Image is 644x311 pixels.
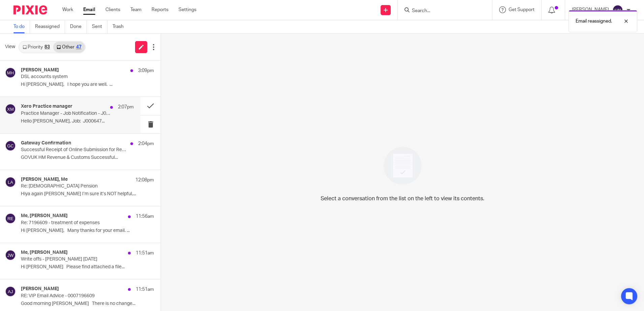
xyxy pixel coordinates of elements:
h4: [PERSON_NAME], Me [21,177,68,182]
a: Trash [112,20,129,33]
h4: [PERSON_NAME] [21,67,59,73]
p: 12:08pm [135,177,154,183]
p: 2:04pm [138,140,154,147]
p: 2:07pm [118,104,134,110]
img: svg%3E [5,250,16,261]
img: svg%3E [5,177,16,187]
h4: Gateway Confirmation [21,140,71,146]
a: Team [130,6,141,13]
div: 47 [76,45,82,49]
p: DSL accounts system [21,74,127,80]
h4: [PERSON_NAME] [21,286,59,292]
a: Sent [92,20,107,33]
p: Successful Receipt of Online Submission for Reference 961/VA32419 [21,147,127,153]
h4: Xero Practice manager [21,104,72,109]
p: Re: 7196609 - treatment of expenses [21,220,127,226]
img: svg%3E [5,286,16,297]
a: Email [83,6,95,13]
span: View [5,43,15,50]
img: svg%3E [5,67,16,78]
p: Hi [PERSON_NAME], I hope you are well. ... [21,82,154,88]
a: Reassigned [35,20,65,33]
p: 11:56am [136,213,154,220]
a: Settings [179,6,196,13]
img: Pixie [13,5,47,14]
p: 3:09pm [138,67,154,74]
a: Done [70,20,87,33]
img: svg%3E [5,140,16,151]
p: Select a conversation from the list on the left to view its contents. [321,195,484,203]
p: Hi [PERSON_NAME] Please find attached a file... [21,264,154,270]
a: Reports [152,6,168,13]
p: Hiya again [PERSON_NAME] I’m sure it’s NOT helpful,... [21,191,154,197]
a: Clients [105,6,120,13]
p: Email reassigned. [576,18,612,25]
img: svg%3E [5,104,16,114]
img: svg%3E [5,213,16,224]
img: image [379,142,426,189]
h4: Me, [PERSON_NAME] [21,213,68,219]
p: 11:51am [136,250,154,256]
p: Good morning [PERSON_NAME] There is no change... [21,301,154,307]
a: Work [62,6,73,13]
p: Hello [PERSON_NAME], Job: J000647... [21,118,134,124]
p: Re: [DEMOGRAPHIC_DATA] Pension [21,183,127,189]
p: 11:51am [136,286,154,293]
p: Write offs - [PERSON_NAME] [DATE] [21,256,127,262]
p: Practice Manager - Job Notification - J000647 - Monthly Bookkeeping [21,111,111,116]
a: Priority83 [19,42,53,53]
a: Other47 [53,42,85,53]
div: 83 [44,45,50,49]
a: To do [13,20,30,33]
p: RE: VIP Email Advice - 0007196609 [21,293,127,299]
img: svg%3E [612,5,623,15]
h4: Me, [PERSON_NAME] [21,250,68,255]
p: Hi [PERSON_NAME], Many thanks for your email. ... [21,228,154,234]
p: GOVUK HM Revenue & Customs Successful... [21,155,154,161]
